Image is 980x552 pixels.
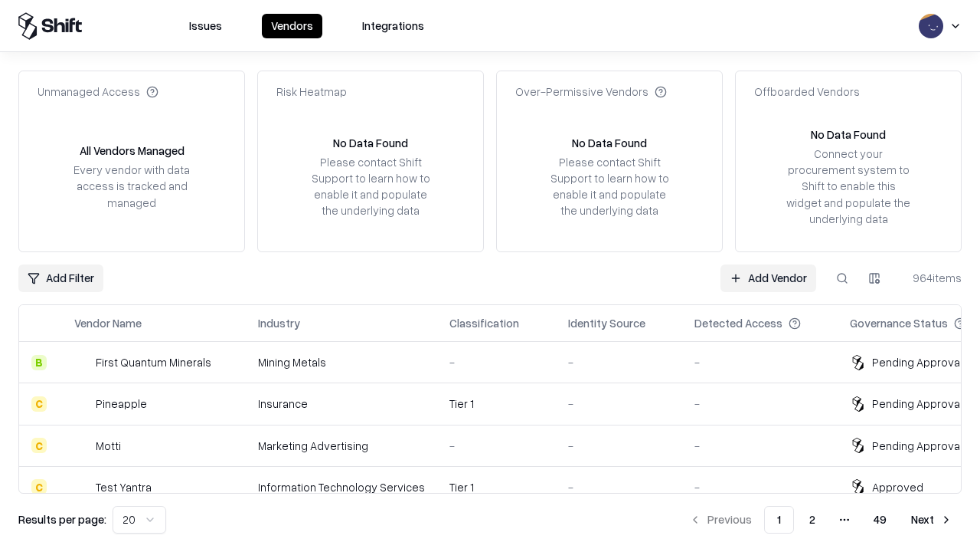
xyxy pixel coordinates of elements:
div: Industry [258,315,300,331]
div: Unmanaged Access [38,84,158,100]
div: Governance Status [850,315,948,331]
div: - [449,438,544,454]
button: 1 [764,506,794,534]
img: Pineapple [74,396,90,412]
nav: pagination [680,506,962,534]
div: C [31,396,47,412]
div: No Data Found [333,135,408,151]
button: Integrations [353,14,433,38]
div: Pending Approval [872,354,962,370]
button: 2 [797,506,828,534]
div: Mining Metals [258,354,425,370]
div: - [694,479,825,495]
div: 964 items [900,270,962,286]
p: Results per page: [18,511,106,527]
div: All Vendors Managed [80,143,185,159]
div: Over-Permissive Vendors [515,84,667,100]
div: Identity Source [568,315,645,331]
div: - [568,354,670,370]
div: Test Yantra [96,479,152,495]
div: Please contact Shift Support to learn how to enable it and populate the underlying data [307,154,434,219]
div: - [449,354,544,370]
div: - [568,438,670,454]
div: Connect your procurement system to Shift to enable this widget and populate the underlying data [785,146,912,227]
button: Next [902,506,962,534]
div: Motti [96,438,121,454]
div: B [31,355,47,370]
img: Motti [74,438,90,453]
div: Pending Approval [872,438,962,454]
div: Pending Approval [872,396,962,412]
div: - [568,396,670,412]
div: - [694,438,825,454]
img: First Quantum Minerals [74,355,90,370]
div: Information Technology Services [258,479,425,495]
div: Risk Heatmap [276,84,347,100]
div: No Data Found [572,135,647,151]
button: Vendors [262,14,322,38]
div: Insurance [258,396,425,412]
div: Approved [872,479,923,495]
div: - [694,396,825,412]
div: C [31,438,47,453]
div: Pineapple [96,396,147,412]
button: Add Filter [18,264,103,292]
div: Detected Access [694,315,782,331]
div: Vendor Name [74,315,142,331]
div: Classification [449,315,519,331]
div: C [31,479,47,495]
div: Please contact Shift Support to learn how to enable it and populate the underlying data [546,154,673,219]
div: - [694,354,825,370]
div: Every vendor with data access is tracked and managed [68,162,195,210]
div: Tier 1 [449,396,544,412]
div: - [568,479,670,495]
div: Tier 1 [449,479,544,495]
div: First Quantum Minerals [96,354,211,370]
div: Offboarded Vendors [754,84,860,100]
div: No Data Found [811,127,886,143]
div: Marketing Advertising [258,438,425,454]
img: Test Yantra [74,479,90,495]
button: 49 [861,506,899,534]
button: Issues [180,14,231,38]
a: Add Vendor [720,264,816,292]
